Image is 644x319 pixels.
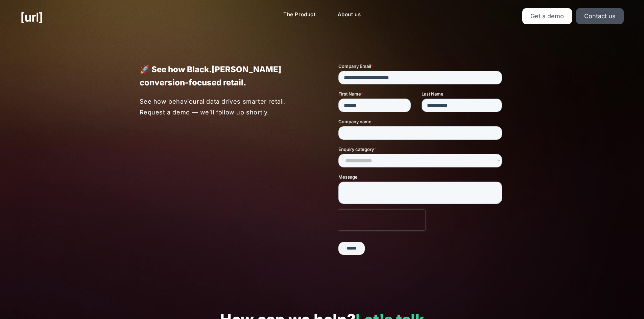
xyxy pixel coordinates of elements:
a: About us [332,8,366,21]
iframe: Form 1 [338,63,505,267]
a: Get a demo [522,8,572,24]
p: See how behavioural data drives smarter retail. Request a demo — we’ll follow up shortly. [140,96,306,117]
a: [URL] [20,8,43,26]
a: The Product [278,8,321,21]
a: Contact us [576,8,624,24]
p: 🚀 See how Black.[PERSON_NAME] conversion-focused retail. [140,63,306,89]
